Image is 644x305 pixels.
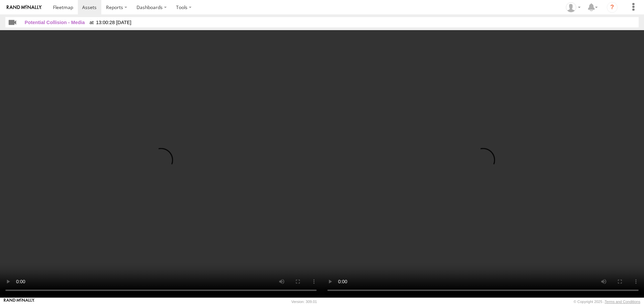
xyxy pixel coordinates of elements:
[563,2,583,12] div: Randy Yohe
[7,5,42,10] img: rand-logo.svg
[605,300,640,304] a: Terms and Conditions
[607,2,618,13] i: ?
[90,20,131,25] span: 13:00:28 [DATE]
[25,20,85,25] span: Potential Collision - Media
[574,300,640,304] div: © Copyright 2025 -
[291,300,317,304] div: Version: 309.01
[4,298,35,305] a: Visit our Website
